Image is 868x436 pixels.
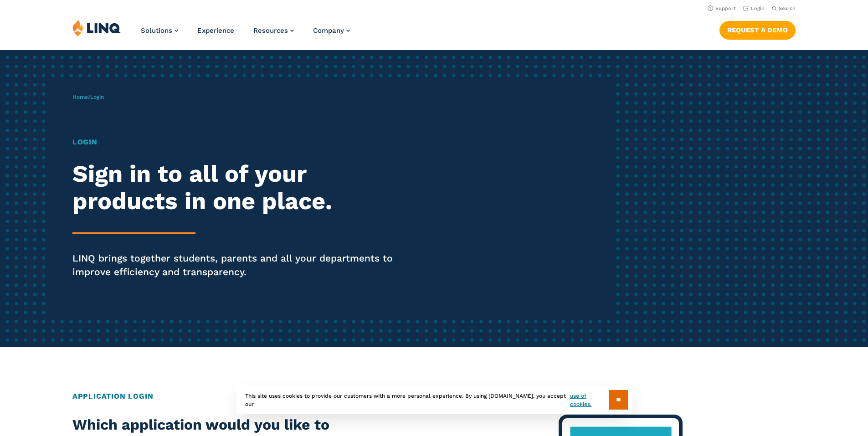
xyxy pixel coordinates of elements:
[72,94,88,100] a: Home
[708,5,736,11] a: Support
[72,160,407,215] h2: Sign in to all of your products in one place.
[743,5,765,11] a: Login
[141,19,350,49] nav: Primary Navigation
[72,391,796,402] h2: Application Login
[72,137,407,148] h1: Login
[313,26,350,35] a: Company
[313,26,344,35] span: Company
[719,21,796,39] a: Request a Demo
[779,5,796,11] span: Search
[90,94,104,100] span: Login
[570,392,609,408] a: use of cookies.
[72,251,407,279] p: LINQ brings together students, parents and all your departments to improve efficiency and transpa...
[772,5,796,12] button: Open Search Bar
[72,19,121,36] img: LINQ | K‑12 Software
[253,26,294,35] a: Resources
[236,385,632,414] div: This site uses cookies to provide our customers with a more personal experience. By using [DOMAIN...
[719,19,796,39] nav: Button Navigation
[253,26,288,35] span: Resources
[141,26,172,35] span: Solutions
[141,26,178,35] a: Solutions
[72,94,104,100] span: /
[197,26,234,35] a: Experience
